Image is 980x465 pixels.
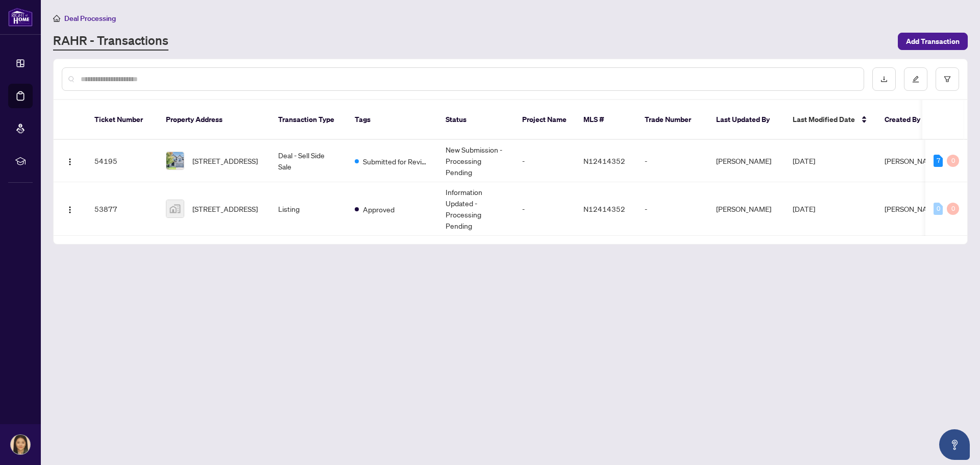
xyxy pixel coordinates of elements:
[885,204,940,213] span: [PERSON_NAME]
[575,100,636,140] th: MLS #
[876,100,938,140] th: Created By
[437,140,514,182] td: New Submission - Processing Pending
[898,33,968,50] button: Add Transaction
[880,76,888,83] span: download
[53,15,60,22] span: home
[270,140,347,182] td: Deal - Sell Side Sale
[514,140,575,182] td: -
[944,76,951,83] span: filter
[636,100,708,140] th: Trade Number
[793,156,815,165] span: [DATE]
[11,435,30,454] img: Profile Icon
[8,8,33,27] img: logo
[166,200,184,217] img: thumbnail-img
[86,140,158,182] td: 54195
[885,156,940,165] span: [PERSON_NAME]
[62,153,78,169] button: Logo
[192,155,258,166] span: [STREET_ADDRESS]
[934,203,943,215] div: 0
[166,152,184,169] img: thumbnail-img
[708,182,785,236] td: [PERSON_NAME]
[347,100,437,140] th: Tags
[514,182,575,236] td: -
[708,100,785,140] th: Last Updated By
[86,100,158,140] th: Ticket Number
[270,182,347,236] td: Listing
[934,155,943,167] div: 7
[947,155,959,167] div: 0
[785,100,876,140] th: Last Modified Date
[708,140,785,182] td: [PERSON_NAME]
[793,114,855,125] span: Last Modified Date
[53,32,168,51] a: RAHR - Transactions
[66,206,74,214] img: Logo
[947,203,959,215] div: 0
[363,204,395,215] span: Approved
[514,100,575,140] th: Project Name
[363,156,429,167] span: Submitted for Review
[437,182,514,236] td: Information Updated - Processing Pending
[872,67,896,91] button: download
[939,429,970,460] button: Open asap
[936,67,959,91] button: filter
[66,158,74,166] img: Logo
[158,100,270,140] th: Property Address
[192,203,258,214] span: [STREET_ADDRESS]
[270,100,347,140] th: Transaction Type
[437,100,514,140] th: Status
[906,33,960,50] span: Add Transaction
[62,201,78,217] button: Logo
[912,76,919,83] span: edit
[636,182,708,236] td: -
[636,140,708,182] td: -
[583,156,625,165] span: N12414352
[64,14,116,23] span: Deal Processing
[904,67,927,91] button: edit
[86,182,158,236] td: 53877
[583,204,625,213] span: N12414352
[793,204,815,213] span: [DATE]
